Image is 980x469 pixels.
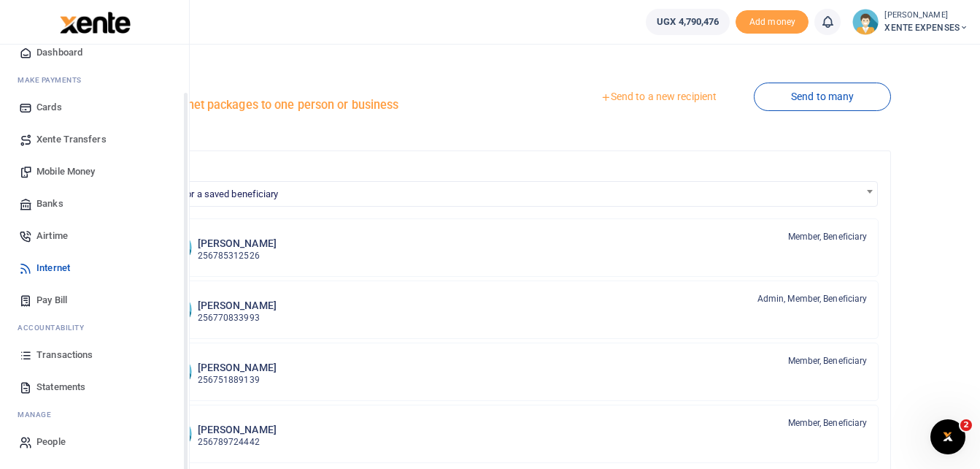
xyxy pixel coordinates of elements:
span: Pay Bill [36,293,67,308]
h6: [PERSON_NAME] [198,424,277,436]
span: Banks [36,197,63,211]
h6: [PERSON_NAME] [198,237,277,250]
a: Xente Transfers [12,123,177,156]
span: Admin, Member, Beneficiary [757,292,868,305]
span: XENTE EXPENSES [884,21,968,34]
p: 256770833993 [198,311,277,325]
h6: [PERSON_NAME] [198,300,277,312]
a: Pay Bill [12,284,177,316]
a: Cards [12,91,177,123]
img: logo-large [60,12,131,34]
span: 2 [960,419,972,431]
a: Banks [12,188,177,220]
span: Member, Beneficiary [788,230,868,243]
a: NR [PERSON_NAME] 256785312526 Member, Beneficiary [145,218,879,277]
p: 256789724442 [198,435,277,449]
li: Wallet ballance [640,9,736,35]
span: Member, Beneficiary [788,354,868,367]
span: UGX 4,790,476 [657,15,719,29]
span: Transactions [36,348,93,362]
a: People [12,426,177,458]
span: Mobile Money [36,164,95,179]
a: Send to many [754,83,891,111]
p: 256751889139 [198,373,277,387]
a: Add money [736,15,809,26]
small: [PERSON_NAME] [884,9,968,22]
span: Xente Transfers [36,132,107,147]
a: RE [PERSON_NAME] 256789724442 Member, Beneficiary [145,405,879,463]
p: 256785312526 [198,249,277,263]
span: Airtime [36,229,68,243]
span: Internet [36,261,70,275]
li: Ac [12,316,177,339]
span: Add money [736,10,809,34]
a: UGX 4,790,476 [646,9,730,35]
img: profile-user [852,9,879,35]
a: Statements [12,371,177,403]
span: Statements [36,380,85,394]
span: countability [28,322,84,333]
span: Search for a saved beneficiary [145,182,878,205]
span: Cards [36,100,62,115]
a: logo-small logo-large logo-large [58,16,131,27]
li: Toup your wallet [736,10,809,34]
span: ake Payments [25,75,82,85]
iframe: Intercom live chat [930,419,965,454]
li: M [12,69,177,91]
li: M [12,403,177,426]
a: profile-user [PERSON_NAME] XENTE EXPENSES [852,9,968,35]
span: Dashboard [36,45,82,60]
a: Airtime [12,220,177,252]
a: LT [PERSON_NAME] 256751889139 Member, Beneficiary [145,343,879,401]
h6: [PERSON_NAME] [198,362,277,374]
span: People [36,435,66,449]
a: Dashboard [12,37,177,69]
a: Transactions [12,339,177,371]
span: Member, Beneficiary [788,416,868,430]
h4: Internet [133,75,506,91]
h5: Send internet packages to one person or business [133,98,506,113]
a: Mobile Money [12,156,177,188]
a: Send to a new recipient [563,84,754,110]
a: Internet [12,252,177,284]
span: Search for a saved beneficiary [144,181,879,207]
span: anage [25,409,52,420]
span: Search for a saved beneficiary [151,188,279,199]
a: AR [PERSON_NAME] 256770833993 Admin, Member, Beneficiary [145,281,879,339]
